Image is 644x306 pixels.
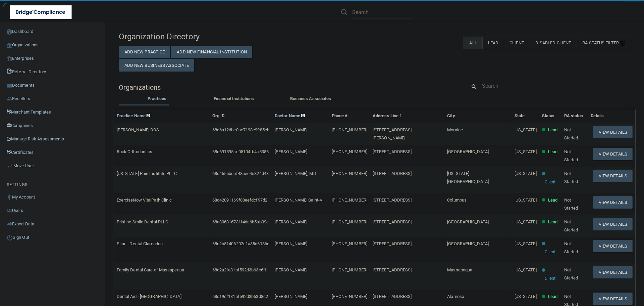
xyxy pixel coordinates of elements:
span: [PHONE_NUMBER] [332,171,367,176]
span: 68d4555bebf48aee4e824d43 [212,171,269,176]
span: 68d2a2fe31bf592d3b63e6ff [212,267,267,272]
a: Practice Name [117,113,150,118]
h5: Organizations [119,84,457,91]
span: Moraine [447,127,463,132]
span: Alamosa [447,294,464,299]
th: Status [539,109,561,123]
span: [PHONE_NUMBER] [332,127,367,132]
button: Add New Business Associate [119,59,195,72]
li: Business Associate [272,95,349,104]
span: [US_STATE][GEOGRAPHIC_DATA] [447,171,489,184]
label: Lead [482,37,504,49]
span: [PHONE_NUMBER] [332,149,367,154]
span: [PERSON_NAME] [275,241,307,246]
span: [US_STATE] [515,127,537,132]
input: Search [352,6,414,18]
span: [PERSON_NAME] [275,267,307,272]
span: RA Status Filter [582,40,625,45]
span: Practices [148,96,166,101]
label: SETTINGS [7,181,28,189]
span: [US_STATE] [515,294,537,299]
img: icon-filter@2x.21656d0b.png [620,41,625,46]
span: [PERSON_NAME] DDS [117,127,159,132]
span: [PHONE_NUMBER] [332,219,367,224]
img: ic_power_dark.7ecde6b1.png [7,234,13,241]
p: Client [545,178,556,186]
label: Practices [122,95,192,103]
li: Financial Institutions [196,95,272,104]
span: Business Associates [290,96,331,101]
p: Client [545,274,556,282]
p: Client [545,248,556,256]
button: View Details [593,126,633,138]
span: Not Started [564,267,578,280]
span: [STREET_ADDRESS] [373,294,412,299]
th: State [512,109,539,123]
label: Business Associates [276,95,346,103]
span: [US_STATE] [515,149,537,154]
span: [STREET_ADDRESS] [373,198,412,203]
img: ic_reseller.de258add.png [7,96,12,101]
a: Doctor Name [275,113,305,118]
p: Lead [548,196,557,204]
span: 68d6a126be0ac7198c9985eb [212,127,269,132]
span: [US_STATE] [515,198,537,203]
img: ic-search.3b580494.png [341,9,347,15]
button: View Details [593,196,633,209]
button: Add New Financial Institution [171,46,252,58]
span: 68d30631673f14da6b5ab09e [212,219,269,224]
span: [GEOGRAPHIC_DATA] [447,219,489,224]
span: 68d691595ce05104fb4c5386 [212,149,269,154]
img: bridge_compliance_login_screen.278c3ca4.svg [10,5,72,19]
span: ExerciseNow VitalPath Clinic [117,198,172,203]
span: 68d42091169f08eefdcf97d2 [212,198,267,203]
button: View Details [593,266,633,278]
p: Lead [548,218,557,226]
label: All [464,37,482,49]
button: View Details [593,148,633,160]
p: Lead [548,126,557,134]
span: Not Started [564,171,578,184]
label: Financial Institutions [199,95,269,103]
span: [PERSON_NAME] [275,127,307,132]
span: [US_STATE] [515,219,537,224]
span: [PERSON_NAME] Saint-Vil [275,198,324,203]
span: [PHONE_NUMBER] [332,267,367,272]
span: [PHONE_NUMBER] [332,198,367,203]
span: [PERSON_NAME] [275,219,307,224]
span: Not Started [564,127,578,140]
span: Massapequa [447,267,472,272]
span: [PHONE_NUMBER] [332,241,367,246]
th: City [444,109,512,123]
span: Not Started [564,241,578,254]
button: View Details [593,170,633,182]
img: ic_dashboard_dark.d01f4a41.png [7,29,12,35]
th: Phone # [329,109,370,123]
span: 68d2b51406202e1a35d6186e [212,241,269,246]
span: [US_STATE] Pain Institute PLLC [117,171,177,176]
span: 68d19cf131bf592d3b63d8c2 [212,294,268,299]
span: Not Started [564,198,578,211]
span: [PERSON_NAME] [275,149,307,154]
span: [STREET_ADDRESS] [373,267,412,272]
span: Columbus [447,198,467,203]
img: icon-export.b9366987.png [7,221,12,227]
h4: Organization Directory [119,32,283,41]
span: [US_STATE] [515,241,537,246]
li: Practices [119,95,196,104]
img: icon-documents.8dae5593.png [7,83,12,88]
button: View Details [593,218,633,230]
span: Not Started [564,219,578,232]
button: View Details [593,293,633,305]
button: View Details [593,240,633,252]
span: Rock Orthodontics [117,149,153,154]
span: Not Started [564,149,578,162]
th: Address Line 1 [370,109,444,123]
p: Lead [548,293,557,301]
span: Financial Institutions [214,96,254,101]
img: ic_user_dark.df1a06c3.png [7,194,12,200]
p: Lead [548,148,557,156]
span: [STREET_ADDRESS] [373,149,412,154]
label: Client [504,37,530,49]
span: [PERSON_NAME] [275,294,307,299]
